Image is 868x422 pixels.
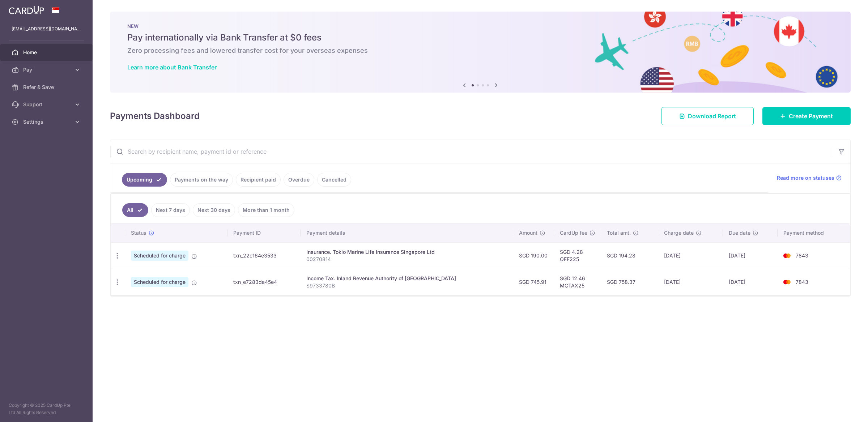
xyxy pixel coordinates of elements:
[306,275,507,282] div: Income Tax. Inland Revenue Authority of [GEOGRAPHIC_DATA]
[658,242,723,269] td: [DATE]
[778,223,850,242] th: Payment method
[110,110,200,123] h4: Payments Dashboard
[317,173,351,187] a: Cancelled
[601,242,658,269] td: SGD 194.28
[607,229,631,236] span: Total amt.
[227,223,301,242] th: Payment ID
[658,269,723,295] td: [DATE]
[23,84,71,91] span: Refer & Save
[23,49,71,56] span: Home
[9,6,44,14] img: CardUp
[122,203,148,217] a: All
[688,112,736,120] span: Download Report
[306,256,507,263] p: 00270814
[23,118,71,125] span: Settings
[762,107,851,125] a: Create Payment
[513,269,554,295] td: SGD 745.91
[554,269,601,295] td: SGD 12.46 MCTAX25
[301,223,513,242] th: Payment details
[513,242,554,269] td: SGD 190.00
[519,229,537,236] span: Amount
[127,32,833,43] h5: Pay internationally via Bank Transfer at $0 fees
[151,203,190,217] a: Next 7 days
[780,251,794,260] img: Bank Card
[122,173,167,187] a: Upcoming
[796,279,808,285] span: 7843
[193,203,235,217] a: Next 30 days
[789,112,833,120] span: Create Payment
[23,101,71,108] span: Support
[777,174,842,182] a: Read more on statuses
[131,229,146,236] span: Status
[554,242,601,269] td: SGD 4.28 OFF225
[661,107,754,125] a: Download Report
[131,277,188,287] span: Scheduled for charge
[723,269,777,295] td: [DATE]
[284,173,314,187] a: Overdue
[23,66,71,73] span: Pay
[306,282,507,289] p: S9733780B
[170,173,233,187] a: Payments on the way
[664,229,694,236] span: Charge date
[131,251,188,261] span: Scheduled for charge
[236,173,281,187] a: Recipient paid
[796,252,808,259] span: 7843
[227,269,301,295] td: txn_e7283da45e4
[110,12,851,93] img: Bank transfer banner
[12,25,81,33] p: [EMAIL_ADDRESS][DOMAIN_NAME]
[729,229,750,236] span: Due date
[127,64,217,71] a: Learn more about Bank Transfer
[110,140,833,163] input: Search by recipient name, payment id or reference
[723,242,777,269] td: [DATE]
[227,242,301,269] td: txn_22c164e3533
[306,248,507,256] div: Insurance. Tokio Marine Life Insurance Singapore Ltd
[601,269,658,295] td: SGD 758.37
[560,229,587,236] span: CardUp fee
[780,278,794,286] img: Bank Card
[777,174,834,182] span: Read more on statuses
[127,23,833,29] p: NEW
[127,46,833,55] h6: Zero processing fees and lowered transfer cost for your overseas expenses
[238,203,294,217] a: More than 1 month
